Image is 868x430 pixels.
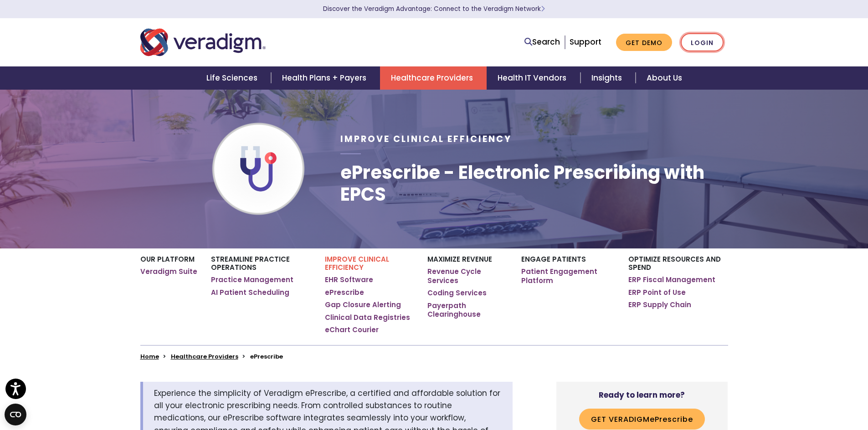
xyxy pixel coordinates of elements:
[211,275,293,284] a: Practice Management
[521,267,615,285] a: Patient Engagement Platform
[325,288,364,297] a: ePrescribe
[487,66,580,90] a: Health IT Vendors
[570,36,601,47] a: Support
[325,313,410,322] a: Clinical Data Registries
[427,301,507,319] a: Payerpath Clearinghouse
[325,275,373,284] a: EHR Software
[616,34,672,51] a: Get Demo
[636,66,693,90] a: About Us
[681,33,724,52] a: Login
[427,288,487,298] a: Coding Services
[171,352,238,361] a: Healthcare Providers
[211,288,289,297] a: AI Patient Scheduling
[580,66,636,90] a: Insights
[599,390,685,400] strong: Ready to learn more?
[325,300,401,309] a: Gap Closure Alerting
[628,300,691,309] a: ERP Supply Chain
[140,267,197,276] a: Veradigm Suite
[579,409,705,430] button: Get VeradigmePrescribe
[541,5,545,13] span: Learn More
[628,275,715,284] a: ERP Fiscal Management
[140,352,159,361] a: Home
[195,66,271,90] a: Life Sciences
[340,133,512,145] span: Improve Clinical Efficiency
[340,162,728,205] h1: ePrescribe - Electronic Prescribing with EPCS
[140,27,266,57] img: Veradigm logo
[5,404,26,425] button: Open CMP widget
[271,66,380,90] a: Health Plans + Payers
[380,66,487,90] a: Healthcare Providers
[628,288,686,297] a: ERP Point of Use
[323,5,545,13] a: Discover the Veradigm Advantage: Connect to the Veradigm NetworkLearn More
[325,325,379,334] a: eChart Courier
[427,267,507,285] a: Revenue Cycle Services
[524,36,560,48] a: Search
